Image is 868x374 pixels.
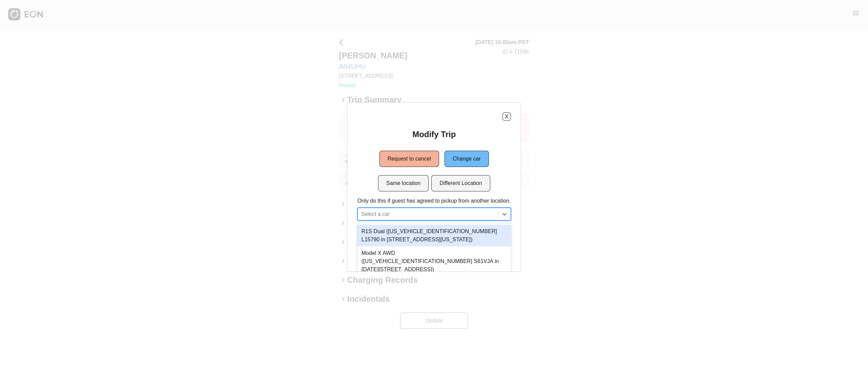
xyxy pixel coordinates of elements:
button: Request to cancel [379,151,439,167]
h2: Modify Trip [412,129,456,140]
button: X [502,112,511,121]
div: R1S Dual ([US_VEHICLE_IDENTIFICATION_NUMBER] L15790 in [STREET_ADDRESS][US_STATE]) [357,225,511,246]
button: Same location [378,175,429,191]
p: Only do this if guest has agreed to pickup from another location. [357,197,511,205]
div: Model X AWD ([US_VEHICLE_IDENTIFICATION_NUMBER] S61VJA in [DATE][STREET_ADDRESS]) [357,246,511,276]
button: Different Location [431,175,490,191]
button: Change car [445,151,489,167]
